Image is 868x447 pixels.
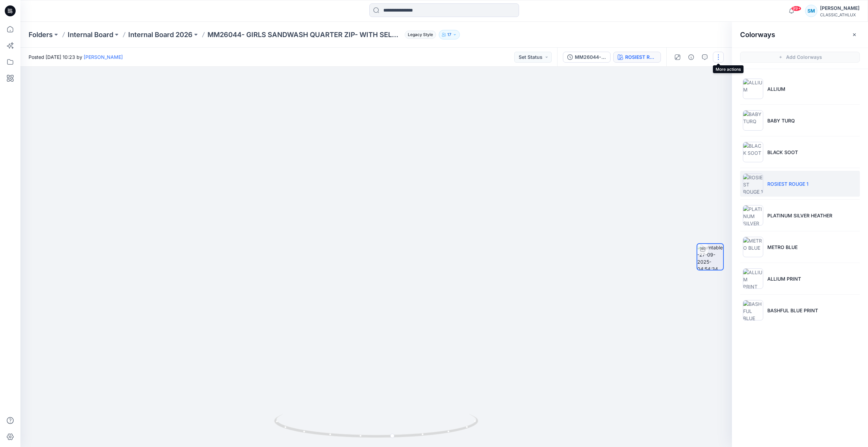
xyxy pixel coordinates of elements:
div: MM26044- GIRLS SANDWASH QUARTER ZIP- WITH SELF TRIM [575,53,606,61]
a: Internal Board [68,30,113,39]
img: turntable-27-09-2025-04:54:34 [697,244,723,270]
img: ALLIUM [743,79,763,99]
button: Legacy Style [402,30,436,39]
p: BLACK SOOT [767,149,798,156]
button: MM26044- GIRLS SANDWASH QUARTER ZIP- WITH SELF TRIM [563,52,611,63]
img: BLACK SOOT [743,142,763,162]
div: ROSIEST ROUGE 1 [625,53,656,61]
a: [PERSON_NAME] [84,54,123,60]
div: [PERSON_NAME] [820,4,859,12]
img: ROSIEST ROUGE 1 [743,173,763,194]
button: Details [686,52,697,63]
button: ROSIEST ROUGE 1 [613,52,661,63]
p: BASHFUL BLUE PRINT [767,307,818,314]
p: ROSIEST ROUGE 1 [767,180,808,187]
img: BABY TURQ [743,110,763,131]
p: BABY TURQ [767,117,795,124]
p: ALLIUM PRINT [767,275,801,282]
a: Internal Board 2026 [128,30,193,39]
span: 99+ [791,6,801,11]
img: METRO BLUE [743,237,763,257]
p: 17 [447,31,451,38]
img: ALLIUM PRINT [743,268,763,289]
span: Legacy Style [405,31,436,39]
p: ALLIUM [767,85,785,93]
div: CLASSIC_ATHLUX [820,12,859,17]
span: Posted [DATE] 10:23 by [29,53,123,61]
p: MM26044- GIRLS SANDWASH QUARTER ZIP- WITH SELF TRIM [207,30,402,39]
img: BASHFUL BLUE PRINT [743,300,763,320]
a: Folders [29,30,53,39]
div: SM [805,5,817,17]
img: PLATINUM SILVER HEATHER [743,205,763,226]
p: METRO BLUE [767,244,798,251]
p: PLATINUM SILVER HEATHER [767,212,832,219]
h2: Colorways [740,31,775,39]
button: 17 [439,30,460,39]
